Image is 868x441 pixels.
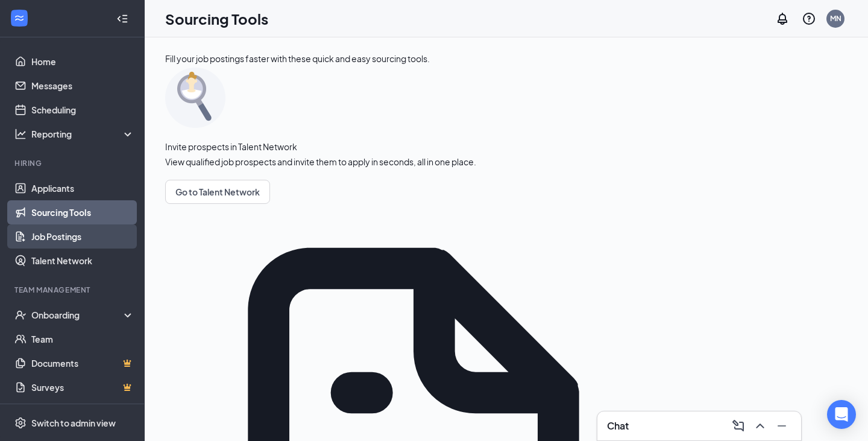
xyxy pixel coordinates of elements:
[775,11,790,26] svg: Notifications
[165,68,225,128] img: sourcing-tools
[31,351,134,375] a: DocumentsCrown
[802,11,816,26] svg: QuestionInfo
[31,249,134,273] a: Talent Network
[165,180,270,204] button: Go to Talent Network
[14,309,27,321] svg: UserCheck
[165,8,268,29] h1: Sourcing Tools
[31,200,134,224] a: Sourcing Tools
[116,13,128,25] svg: Collapse
[31,417,116,429] div: Switch to admin view
[772,416,791,436] button: Minimize
[31,375,134,399] a: SurveysCrown
[14,158,132,168] div: Hiring
[753,419,767,433] svg: ChevronUp
[165,156,476,168] span: View qualified job prospects and invite them to apply in seconds, all in one place.
[830,13,841,24] div: MN
[165,180,476,204] a: Go to Talent Network
[827,400,856,429] div: Open Intercom Messenger
[165,52,430,65] div: Fill your job postings faster with these quick and easy sourcing tools.
[31,49,134,74] a: Home
[14,417,27,429] svg: Settings
[13,12,25,24] svg: WorkstreamLogo
[31,327,134,351] a: Team
[31,224,134,249] a: Job Postings
[31,176,134,200] a: Applicants
[750,416,770,436] button: ChevronUp
[729,416,748,436] button: ComposeMessage
[31,98,134,122] a: Scheduling
[31,309,124,321] div: Onboarding
[731,419,746,433] svg: ComposeMessage
[14,128,27,140] svg: Analysis
[31,128,135,140] div: Reporting
[31,74,134,98] a: Messages
[165,140,476,153] span: Invite prospects in Talent Network
[607,419,629,433] h3: Chat
[14,285,132,295] div: Team Management
[775,419,789,433] svg: Minimize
